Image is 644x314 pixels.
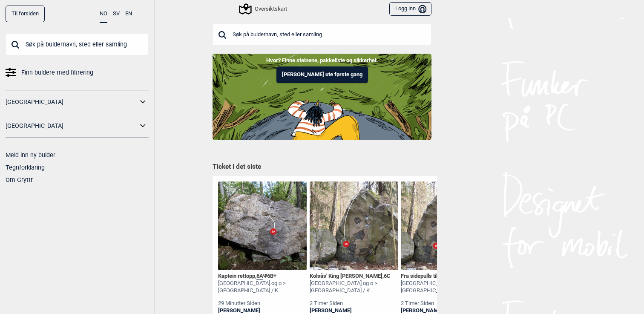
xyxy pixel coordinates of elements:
div: 2 timer siden [401,300,489,307]
img: Indoor to outdoor [213,54,431,140]
div: Fra sidepulls til ti... , Ψ [401,273,489,280]
div: Kolsås' King [PERSON_NAME] , [310,273,398,280]
div: 2 timer siden [310,300,398,307]
button: [PERSON_NAME] ute første gang [276,66,368,83]
a: Meld inn ny bulder [6,152,55,158]
div: Kaptein rettopp , Ψ [218,273,307,280]
div: [GEOGRAPHIC_DATA] og o > [GEOGRAPHIC_DATA] / K [310,280,398,294]
img: Kolsas King Fisher 210321 [310,181,398,270]
button: EN [125,6,132,22]
a: Om Gryttr [6,176,33,183]
input: Søk på buldernavn, sted eller samling [6,33,149,55]
a: Tegnforklaring [6,164,45,171]
button: Logg inn [389,2,431,16]
button: NO [100,6,107,23]
img: Kaptein rettopp 210528 [218,181,307,270]
div: Oversiktskart [240,4,287,14]
input: Søk på buldernavn, sted eller samling [213,23,431,46]
a: Til forsiden [6,6,45,22]
p: Hvor? Finne steinene, pakkeliste og sikkerhet. [6,56,638,65]
div: [GEOGRAPHIC_DATA] og o > [GEOGRAPHIC_DATA] / K [218,280,307,294]
span: 6B+ [267,273,276,279]
a: [GEOGRAPHIC_DATA] [6,96,138,108]
span: 6C [384,273,391,279]
a: Finn buldere med filtrering [6,66,149,79]
img: Fra sidepulls til tinderangling 210410 [401,181,489,270]
h1: Ticket i det siste [213,162,431,172]
div: [GEOGRAPHIC_DATA] og o > [GEOGRAPHIC_DATA] / K [401,280,489,294]
a: [GEOGRAPHIC_DATA] [6,120,138,132]
button: SV [113,6,120,22]
span: Finn buldere med filtrering [21,66,93,79]
div: 29 minutter siden [218,300,307,307]
span: 6A [256,273,263,279]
